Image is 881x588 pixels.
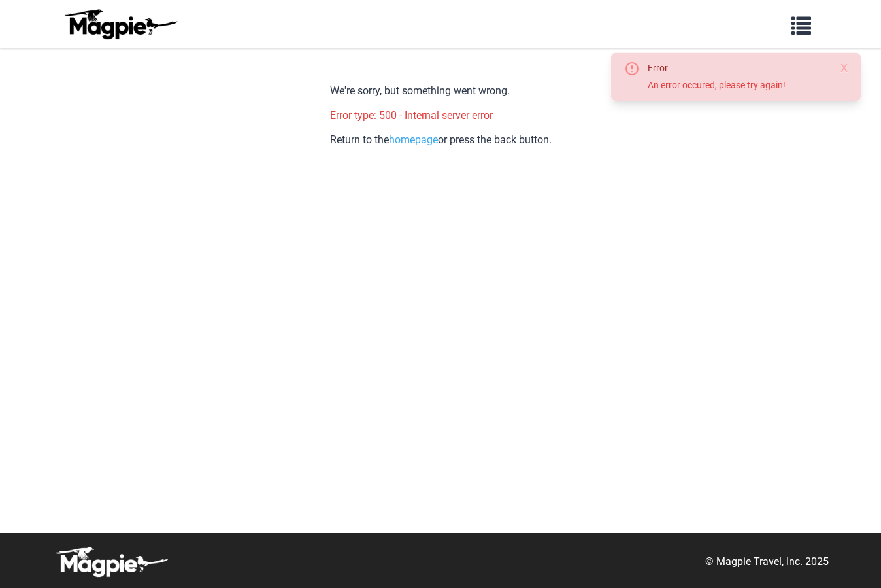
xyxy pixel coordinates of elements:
[840,61,848,77] button: Close
[330,107,552,124] p: Error type: 500 - Internal server error
[648,61,823,75] div: Error
[648,78,823,92] div: An error occured, please try again!
[330,82,552,99] p: We're sorry, but something went wrong.
[389,133,438,146] a: homepage
[705,553,829,570] p: © Magpie Travel, Inc. 2025
[52,546,170,578] img: logo-white-d94fa1abed81b67a048b3d0f0ab5b955.png
[61,9,179,40] img: logo-ab69f6fb50320c5b225c76a69d11143b.png
[330,131,552,148] p: Return to the or press the back button.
